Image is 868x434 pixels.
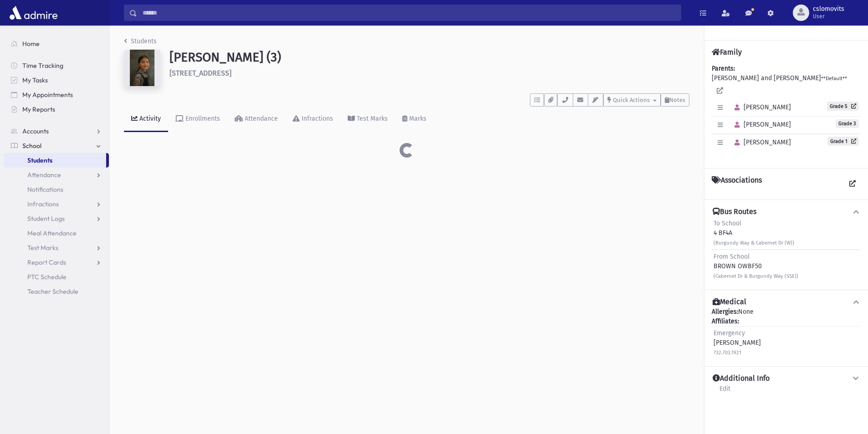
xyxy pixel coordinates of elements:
span: [PERSON_NAME] [730,138,791,146]
a: Test Marks [4,240,109,255]
small: (Burgundy Way & Cabernet Dr (W)) [714,240,794,246]
span: Attendance [27,171,61,179]
h4: Family [712,48,742,56]
button: Quick Actions [603,93,661,107]
div: Test Marks [355,115,388,123]
a: Marks [395,107,434,132]
b: Allergies: [712,308,738,316]
div: Marks [407,115,426,123]
span: Test Marks [27,244,58,252]
span: [PERSON_NAME] [730,103,791,111]
a: Time Tracking [4,58,109,73]
a: Infractions [4,197,109,211]
div: [PERSON_NAME] [714,328,761,357]
a: Meal Attendance [4,226,109,240]
h4: Additional Info [713,374,770,383]
span: Home [22,40,40,48]
a: Edit [719,383,731,400]
span: Report Cards [27,258,66,266]
a: Home [4,36,109,51]
div: Infractions [300,115,333,123]
span: Grade 3 [836,119,859,128]
div: [PERSON_NAME] and [PERSON_NAME] [712,64,861,161]
span: Accounts [22,127,49,135]
span: Quick Actions [613,97,650,103]
a: Student Logs [4,211,109,226]
a: Grade 5 [827,102,859,111]
div: BROWN OWBF50 [714,252,798,281]
a: View all Associations [844,176,861,192]
span: Notifications [27,185,63,194]
h6: [STREET_ADDRESS] [169,69,689,77]
a: Attendance [227,107,285,132]
span: Meal Attendance [27,229,77,237]
h1: [PERSON_NAME] (3) [169,50,689,65]
a: Students [4,153,106,168]
div: Activity [138,115,161,123]
a: My Reports [4,102,109,117]
h4: Associations [712,176,762,192]
span: cslomovits [813,5,844,13]
span: Students [27,156,52,164]
span: Emergency [714,329,745,337]
a: Notifications [4,182,109,197]
span: User [813,13,844,20]
span: PTC Schedule [27,273,67,281]
a: Enrollments [168,107,227,132]
button: Additional Info [712,374,861,383]
h4: Bus Routes [713,207,756,217]
nav: breadcrumb [124,36,157,50]
a: Students [124,37,157,45]
span: From School [714,253,750,260]
a: Infractions [285,107,340,132]
div: 4 BF4A [714,219,794,247]
div: Enrollments [184,115,220,123]
span: Infractions [27,200,59,208]
button: Notes [661,93,689,107]
h4: Medical [713,297,746,307]
small: (Cabernet Dr & Burgundy Way (SSE)) [714,273,798,279]
a: Test Marks [340,107,395,132]
span: My Appointments [22,91,73,99]
a: Teacher Schedule [4,284,109,299]
a: Grade 1 [827,137,859,146]
img: AdmirePro [7,4,60,22]
a: Activity [124,107,168,132]
span: My Tasks [22,76,48,84]
input: Search [137,5,681,21]
span: Student Logs [27,214,65,223]
button: Medical [712,297,861,307]
button: Bus Routes [712,207,861,217]
a: PTC Schedule [4,270,109,284]
a: Attendance [4,168,109,182]
span: To School [714,220,741,227]
small: 732.703.1921 [714,350,741,356]
div: None [712,307,861,359]
span: Notes [669,97,685,103]
b: Parents: [712,65,735,72]
span: My Reports [22,105,55,113]
span: Time Tracking [22,61,63,70]
a: School [4,138,109,153]
b: Affiliates: [712,317,739,325]
a: Report Cards [4,255,109,270]
div: Attendance [243,115,278,123]
span: School [22,142,41,150]
a: Accounts [4,124,109,138]
a: My Tasks [4,73,109,87]
span: [PERSON_NAME] [730,121,791,128]
a: My Appointments [4,87,109,102]
span: Teacher Schedule [27,287,78,296]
